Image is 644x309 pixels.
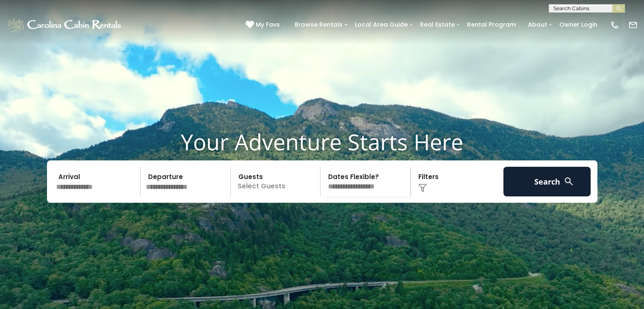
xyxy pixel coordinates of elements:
[233,167,321,196] p: Select Guests
[416,18,459,31] a: Real Estate
[418,184,427,192] img: filter--v1.png
[6,129,638,155] h1: Your Adventure Starts Here
[463,18,520,31] a: Rental Program
[256,20,280,29] span: My Favs
[6,17,124,33] img: White-1-1-2.png
[610,20,619,30] img: phone-regular-white.png
[555,18,602,31] a: Owner Login
[628,20,638,30] img: mail-regular-white.png
[564,176,574,187] img: search-regular-white.png
[503,167,591,196] button: Search
[524,18,551,31] a: About
[290,18,347,31] a: Browse Rentals
[351,18,412,31] a: Local Area Guide
[246,20,282,30] a: My Favs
